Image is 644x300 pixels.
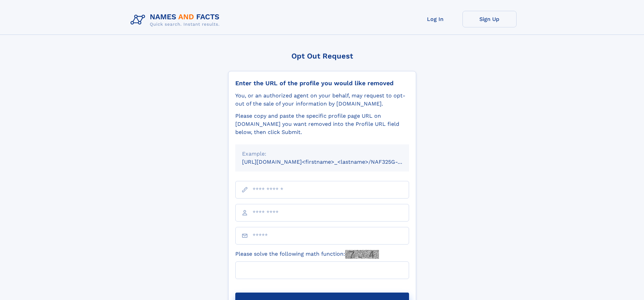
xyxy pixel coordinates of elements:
[235,112,409,136] div: Please copy and paste the specific profile page URL on [DOMAIN_NAME] you want removed into the Pr...
[235,92,409,108] div: You, or an authorized agent on your behalf, may request to opt-out of the sale of your informatio...
[408,11,462,27] a: Log In
[235,250,379,259] label: Please solve the following math function:
[242,159,422,165] small: [URL][DOMAIN_NAME]<firstname>_<lastname>/NAF325G-xxxxxxxx
[235,79,409,87] div: Enter the URL of the profile you would like removed
[462,11,517,27] a: Sign Up
[128,11,225,29] img: Logo Names and Facts
[242,150,402,158] div: Example:
[228,52,416,60] div: Opt Out Request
